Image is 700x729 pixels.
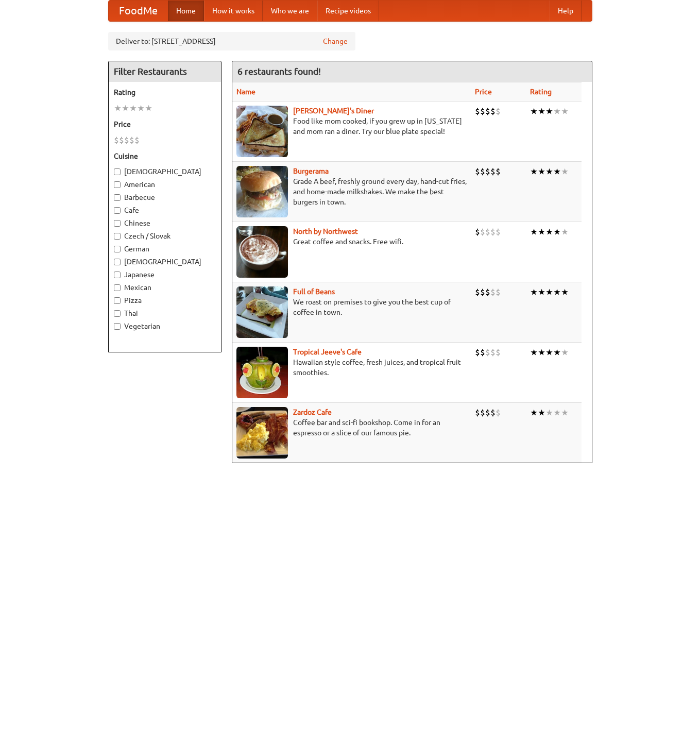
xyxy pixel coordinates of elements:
[293,167,329,175] a: Burgerama
[114,233,121,240] input: Czech / Slovak
[236,286,288,338] img: beans.jpg
[236,106,288,157] img: sallys.jpg
[550,1,582,21] a: Help
[530,226,538,238] li: ★
[236,407,288,459] img: zardoz.jpg
[490,226,496,238] li: $
[480,166,485,177] li: $
[114,207,121,214] input: Cafe
[293,287,335,296] a: Full of Beans
[168,1,204,21] a: Home
[114,168,121,175] input: [DEMOGRAPHIC_DATA]
[530,166,538,177] li: ★
[475,407,480,418] li: $
[480,407,485,418] li: $
[485,407,490,418] li: $
[109,1,168,21] a: FoodMe
[236,176,467,207] p: Grade A beef, freshly ground every day, hand-cut fries, and home-made milkshakes. We make the bes...
[485,226,490,238] li: $
[114,87,216,97] h5: Rating
[114,134,119,146] li: $
[114,321,216,331] label: Vegetarian
[480,347,485,358] li: $
[114,284,121,291] input: Mexican
[119,134,124,146] li: $
[545,226,553,238] li: ★
[236,417,467,438] p: Coffee bar and sci-fi bookshop. Come in for an espresso or a slice of our famous pie.
[475,106,480,117] li: $
[114,246,121,252] input: German
[475,226,480,238] li: $
[485,347,490,358] li: $
[114,282,216,293] label: Mexican
[561,347,569,358] li: ★
[480,226,485,238] li: $
[538,226,545,238] li: ★
[538,286,545,298] li: ★
[114,205,216,215] label: Cafe
[545,286,553,298] li: ★
[545,347,553,358] li: ★
[237,66,321,76] ng-pluralize: 6 restaurants found!
[114,295,216,306] label: Pizza
[496,166,501,177] li: $
[553,226,561,238] li: ★
[490,106,496,117] li: $
[114,192,216,202] label: Barbecue
[293,107,374,115] a: [PERSON_NAME]'s Diner
[122,103,129,114] li: ★
[490,286,496,298] li: $
[545,407,553,418] li: ★
[129,134,134,146] li: $
[530,106,538,117] li: ★
[114,231,216,241] label: Czech / Slovak
[480,286,485,298] li: $
[129,103,137,114] li: ★
[236,236,467,247] p: Great coffee and snacks. Free wifi.
[538,106,545,117] li: ★
[553,347,561,358] li: ★
[114,257,216,267] label: [DEMOGRAPHIC_DATA]
[485,286,490,298] li: $
[236,116,467,137] p: Food like mom cooked, if you grew up in [US_STATE] and mom ran a diner. Try our blue plate special!
[114,272,121,278] input: Japanese
[114,259,121,265] input: [DEMOGRAPHIC_DATA]
[475,347,480,358] li: $
[114,166,216,177] label: [DEMOGRAPHIC_DATA]
[485,106,490,117] li: $
[530,88,552,96] a: Rating
[553,286,561,298] li: ★
[293,227,358,235] b: North by Northwest
[538,407,545,418] li: ★
[114,297,121,304] input: Pizza
[538,166,545,177] li: ★
[538,347,545,358] li: ★
[114,151,216,161] h5: Cuisine
[530,407,538,418] li: ★
[204,1,263,21] a: How it works
[317,1,379,21] a: Recipe videos
[236,226,288,278] img: north.jpg
[293,348,362,356] a: Tropical Jeeve's Cafe
[108,32,355,50] div: Deliver to: [STREET_ADDRESS]
[114,323,121,330] input: Vegetarian
[114,181,121,188] input: American
[490,347,496,358] li: $
[530,286,538,298] li: ★
[496,407,501,418] li: $
[496,347,501,358] li: $
[496,226,501,238] li: $
[114,103,122,114] li: ★
[545,106,553,117] li: ★
[114,218,216,228] label: Chinese
[553,106,561,117] li: ★
[114,220,121,227] input: Chinese
[114,194,121,201] input: Barbecue
[293,408,332,416] a: Zardoz Cafe
[561,407,569,418] li: ★
[109,61,221,82] h4: Filter Restaurants
[475,286,480,298] li: $
[553,166,561,177] li: ★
